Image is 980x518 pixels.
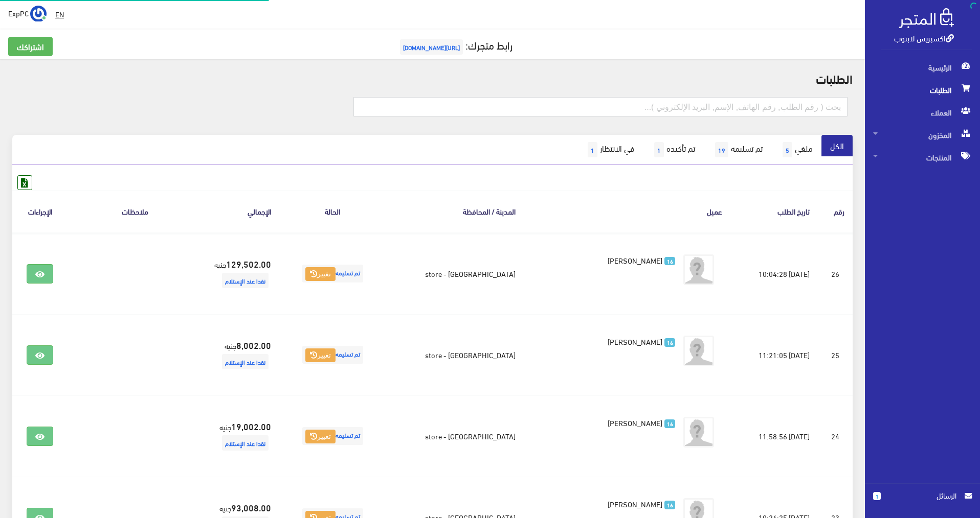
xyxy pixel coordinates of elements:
[643,135,704,164] a: تم تأكيده1
[540,498,675,509] a: 16 [PERSON_NAME]
[730,233,818,315] td: [DATE] 10:04:28
[683,254,714,285] img: avatar.png
[12,72,853,85] h2: الطلبات
[730,314,818,395] td: [DATE] 11:21:05
[226,257,271,270] strong: 129,502.00
[231,501,271,514] strong: 93,008.00
[231,419,271,433] strong: 19,002.00
[664,501,675,509] span: 16
[588,142,597,157] span: 1
[683,336,714,366] img: avatar.png
[386,314,524,395] td: [GEOGRAPHIC_DATA] - store
[203,233,279,315] td: جنيه
[386,395,524,477] td: [GEOGRAPHIC_DATA] - store
[818,314,853,395] td: 25
[715,142,728,157] span: 19
[873,492,881,500] span: 1
[865,124,980,146] a: المخزون
[818,395,853,477] td: 24
[305,430,336,444] button: تغيير
[302,265,363,282] span: تم تسليمه
[540,254,675,266] a: 16 [PERSON_NAME]
[664,419,675,428] span: 16
[386,190,524,232] th: المدينة / المحافظة
[397,35,513,54] a: رابط متجرك:[URL][DOMAIN_NAME]
[873,101,972,124] span: العملاء
[608,334,662,348] span: [PERSON_NAME]
[873,56,972,79] span: الرئيسية
[873,124,972,146] span: المخزون
[704,135,771,164] a: تم تسليمه19
[222,273,269,288] span: نقدا عند الإستلام
[51,5,68,23] a: EN
[524,190,730,232] th: عميل
[386,233,524,315] td: [GEOGRAPHIC_DATA] - store
[873,146,972,169] span: المنتجات
[353,97,848,116] input: بحث ( رقم الطلب, رقم الهاتف, الإسم, البريد اﻹلكتروني )...
[771,135,821,164] a: ملغي5
[818,190,853,232] th: رقم
[305,348,336,363] button: تغيير
[608,415,662,430] span: [PERSON_NAME]
[865,101,980,124] a: العملاء
[608,253,662,267] span: [PERSON_NAME]
[222,435,269,451] span: نقدا عند الإستلام
[730,395,818,477] td: [DATE] 11:58:56
[664,338,675,347] span: 16
[68,190,203,232] th: ملاحظات
[8,7,29,19] span: ExpPC
[889,490,956,501] span: الرسائل
[873,79,972,101] span: الطلبات
[12,190,68,232] th: الإجراءات
[203,314,279,395] td: جنيه
[8,37,53,56] a: اشتراكك
[302,427,363,445] span: تم تسليمه
[8,5,47,21] a: ... ExpPC
[222,354,269,369] span: نقدا عند الإستلام
[608,497,662,511] span: [PERSON_NAME]
[865,56,980,79] a: الرئيسية
[865,79,980,101] a: الطلبات
[899,8,954,28] img: .
[783,142,792,157] span: 5
[400,39,463,55] span: [URL][DOMAIN_NAME]
[894,30,954,45] a: اكسبريس لابتوب
[654,142,664,157] span: 1
[302,346,363,364] span: تم تسليمه
[821,135,853,156] a: الكل
[576,135,643,164] a: في الانتظار1
[683,417,714,448] img: avatar.png
[55,8,64,20] u: EN
[236,338,271,351] strong: 8,002.00
[865,146,980,169] a: المنتجات
[540,417,675,428] a: 16 [PERSON_NAME]
[730,190,818,232] th: تاريخ الطلب
[540,336,675,347] a: 16 [PERSON_NAME]
[203,395,279,477] td: جنيه
[664,257,675,266] span: 16
[305,267,336,281] button: تغيير
[279,190,386,232] th: الحالة
[873,490,972,512] a: 1 الرسائل
[203,190,279,232] th: اﻹجمالي
[818,233,853,315] td: 26
[30,6,47,22] img: ...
